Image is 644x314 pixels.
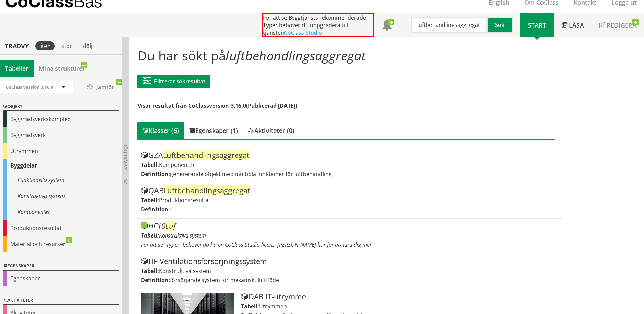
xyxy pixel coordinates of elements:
h1: Du har sökt på [137,48,555,63]
div: Trädvy [1,42,33,50]
div: Produktionsresultat [3,220,119,236]
span: Luf [165,221,176,231]
span: (Publicerad [DATE]) [246,102,297,109]
button: Sök [488,17,513,33]
span: Notifikationer [382,20,392,31]
div: Byggdelar [3,159,119,172]
div: Utrymmen [3,143,119,159]
div: Klasser (6) [137,122,184,139]
a: Redigera [591,13,644,37]
span: Start [528,21,546,29]
div: Egenskaper [3,271,119,286]
div: Objekt [3,103,119,111]
span: luftbehandlingsaggregat [226,47,366,64]
span: Komponenter [159,161,195,169]
label: Definition: [141,276,170,284]
div: DAB IT-utrymme [241,293,558,301]
span: Läsa [569,21,584,29]
span: Produktionsresultat [159,196,210,204]
span: genererande objekt med multipla funktioner för luftbehandling [170,170,332,178]
a: Start [520,13,554,37]
span: Konstruktiva system [159,232,206,239]
input: Sök [411,17,488,33]
article: Gå till informationssidan för CoClass Studio [137,219,562,254]
span: Dölj trädvy [123,143,128,170]
a: Mina strukturer [34,60,90,77]
div: stor [57,41,76,50]
span: CoClass Version 3.16.0 [6,84,53,90]
label: Definition: [141,170,170,178]
div: Komponenter [3,204,119,220]
label: Tabell: [141,196,159,204]
span: Luftbehandlingsaggregat [163,150,250,160]
button: Filtrerat sökresultat [137,75,210,88]
div: Konstruktiva system [3,188,119,204]
div: För att se Byggtjänsts rekommenderade Typer behöver du uppgradera till tjänsten [262,13,374,37]
div: Egenskaper [3,262,119,271]
div: dölj [79,41,96,50]
span: Jämför [80,81,121,93]
div: GZA [141,151,558,159]
span: Redigera [607,21,637,29]
div: QAB [141,187,558,195]
a: Läsa [554,13,591,37]
label: Definition: [141,206,170,213]
a: CoClass Studio [284,29,322,36]
div: Byggnadsverkskomplex [3,111,119,127]
div: Aktiviteter [3,297,119,305]
div: liten [35,41,55,50]
div: Byggnadsverk [3,127,119,143]
div: Egenskaper (1) [184,122,243,139]
div: HF Ventilationsförsörjningssystem [141,257,558,265]
span: försörjande system för mekaniskt luftflöde [170,276,279,284]
div: Funktionella system [3,172,119,188]
span: Luftbehandlingsaggregat [164,185,250,195]
div: Material och resurser [3,236,119,252]
span: Konstruktiva system [159,267,211,275]
label: Tabell: [141,232,159,239]
label: Tabell: [141,267,159,275]
span: För att se "Typer" behöver du ha en CoClass Studio-licens. [PERSON_NAME] här för att lära dig mer [141,241,372,248]
label: Tabell: [241,302,259,310]
span: - [170,206,172,213]
span: Visar resultat från CoClassversion 3.16.0 [137,102,246,109]
div: Aktiviteter (0) [243,122,299,139]
span: Utrymmen [259,302,287,310]
label: Tabell: [141,161,159,169]
div: HF10 [141,222,558,230]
